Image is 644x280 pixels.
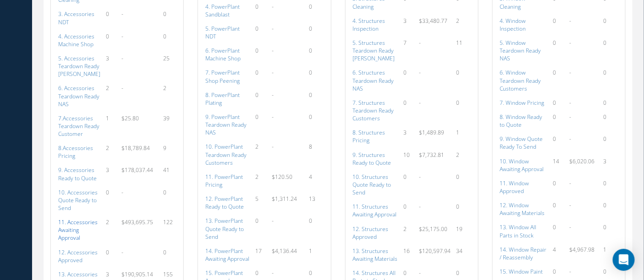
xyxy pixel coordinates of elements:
[205,69,240,84] a: 7. PowerPlant Shop Peening
[500,268,543,275] a: 15. Window Paint
[121,270,153,278] span: $190,905.14
[160,7,180,29] td: 0
[419,269,421,277] span: -
[272,173,292,181] span: $120.50
[401,36,417,65] td: 7
[570,69,572,76] span: -
[601,36,621,65] td: 0
[272,195,297,203] span: $1,311.24
[550,154,567,176] td: 14
[205,143,247,166] a: 10. PowerPlant Teardown Ready Customers
[103,215,119,245] td: 2
[205,173,243,188] a: 11. PowerPlant Pricing
[272,69,274,76] span: -
[205,3,240,18] a: 4. PowerPlant Sandblast
[205,113,247,136] a: 9. PowerPlant Teardown Ready NAS
[570,17,572,25] span: -
[253,65,270,87] td: 0
[205,25,240,40] a: 5. PowerPlant NDT
[550,176,567,198] td: 0
[58,144,93,160] a: 8.Accessories Pricing
[570,246,595,253] span: $4,967.98
[353,173,391,196] a: 10. Structures Quote Ready to Send
[419,69,421,76] span: -
[353,17,385,32] a: 4. Structures Inspection
[419,173,421,181] span: -
[121,114,139,122] span: $25.80
[306,88,326,110] td: 0
[601,65,621,95] td: 0
[160,163,180,185] td: 41
[121,144,150,152] span: $18,789.84
[550,96,567,110] td: 0
[570,39,572,47] span: -
[500,17,526,32] a: 4. Window Inspection
[401,65,417,95] td: 0
[121,32,123,40] span: -
[550,110,567,132] td: 0
[550,220,567,242] td: 0
[58,10,94,26] a: 3. Accessories NDT
[500,157,544,173] a: 10. Window Awaiting Approval
[272,247,297,255] span: $4,136.44
[121,248,123,256] span: -
[103,111,119,141] td: 1
[58,166,97,182] a: 9. Accessories Ready to Quote
[613,249,635,271] div: Open Intercom Messenger
[550,132,567,154] td: 0
[253,192,270,214] td: 5
[103,81,119,111] td: 2
[205,217,244,240] a: 13. PowerPlant Quote Ready to Send
[160,111,180,141] td: 39
[353,225,389,241] a: 12. Structures Approved
[550,198,567,220] td: 0
[353,129,385,144] a: 8. Structures Pricing
[419,39,421,47] span: -
[306,170,326,192] td: 4
[454,125,473,147] td: 1
[419,225,448,233] span: $25,175.00
[103,163,119,185] td: 3
[419,99,421,107] span: -
[272,3,274,11] span: -
[454,14,473,36] td: 2
[570,157,595,165] span: $6,020.06
[419,151,445,159] span: $7,732.81
[570,201,572,209] span: -
[306,110,326,140] td: 0
[58,54,100,78] a: 5. Accessories Teardown Ready [PERSON_NAME]
[103,29,119,51] td: 0
[306,22,326,43] td: 0
[205,91,240,107] a: 8. PowerPlant Plating
[253,88,270,110] td: 0
[253,140,270,169] td: 2
[454,96,473,125] td: 0
[601,220,621,242] td: 0
[550,264,567,279] td: 0
[272,143,274,151] span: -
[253,244,270,266] td: 17
[500,246,547,261] a: 14. Window Repair / Reassembly
[121,188,123,196] span: -
[401,125,417,147] td: 3
[58,32,94,48] a: 4. Accessories Machine Shop
[419,129,445,136] span: $1,489.89
[58,248,98,264] a: 12. Accessories Approved
[205,195,244,210] a: 12. PowerPlant Ready to Quote
[419,17,448,25] span: $33,480.77
[205,47,241,62] a: 6. PowerPlant Machine Shop
[353,151,391,167] a: 9. Structures Ready to Quote
[570,99,572,107] span: -
[500,99,545,107] a: 7. Window Pricing
[401,199,417,221] td: 0
[103,7,119,29] td: 0
[58,188,98,212] a: 10. Accessories Quote Ready to Send
[500,69,541,92] a: 6. Window Teardown Ready Customers
[454,65,473,95] td: 0
[103,185,119,215] td: 0
[160,81,180,111] td: 2
[550,242,567,264] td: 4
[601,154,621,176] td: 3
[121,84,123,92] span: -
[306,192,326,214] td: 13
